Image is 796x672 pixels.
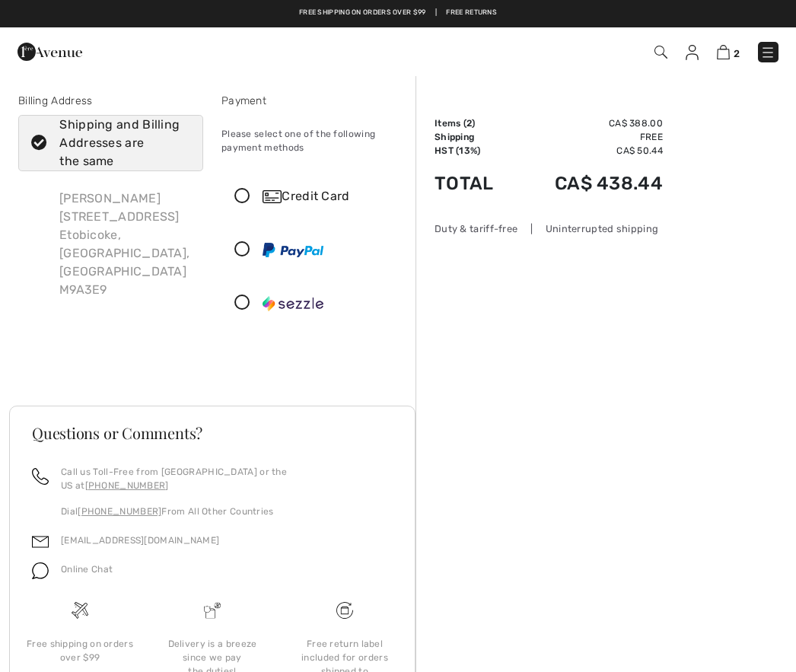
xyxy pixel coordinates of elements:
[32,425,393,441] h3: Questions or Comments?
[717,43,740,61] a: 2
[221,93,406,109] div: Payment
[61,535,219,546] a: [EMAIL_ADDRESS][DOMAIN_NAME]
[18,93,203,109] div: Billing Address
[61,465,393,492] p: Call us Toll-Free from [GEOGRAPHIC_DATA] or the US at
[515,158,663,209] td: CA$ 438.44
[204,602,221,619] img: Delivery is a breeze since we pay the duties!
[26,637,134,664] div: Free shipping on orders over $99
[263,187,396,205] div: Credit Card
[654,46,667,59] img: Search
[446,8,497,18] a: Free Returns
[18,43,82,58] a: 1ère Avenue
[47,177,203,311] div: [PERSON_NAME] [STREET_ADDRESS] Etobicoke, [GEOGRAPHIC_DATA], [GEOGRAPHIC_DATA] M9A3E9
[466,118,472,129] span: 2
[435,130,515,144] td: Shipping
[435,144,515,158] td: HST (13%)
[32,468,49,485] img: call
[515,130,663,144] td: Free
[435,221,663,236] div: Duty & tariff-free | Uninterrupted shipping
[515,116,663,130] td: CA$ 388.00
[760,45,775,60] img: Menu
[686,45,699,60] img: My Info
[61,505,393,518] p: Dial From All Other Countries
[72,602,88,619] img: Free shipping on orders over $99
[515,144,663,158] td: CA$ 50.44
[61,564,113,575] span: Online Chat
[221,115,406,167] div: Please select one of the following payment methods
[263,296,323,311] img: Sezzle
[336,602,353,619] img: Free shipping on orders over $99
[734,48,740,59] span: 2
[435,116,515,130] td: Items ( )
[435,158,515,209] td: Total
[78,506,161,517] a: [PHONE_NUMBER]
[435,8,437,18] span: |
[263,243,323,257] img: PayPal
[717,45,730,59] img: Shopping Bag
[18,37,82,67] img: 1ère Avenue
[299,8,426,18] a: Free shipping on orders over $99
[85,480,169,491] a: [PHONE_NUMBER]
[59,116,180,170] div: Shipping and Billing Addresses are the same
[32,562,49,579] img: chat
[263,190,282,203] img: Credit Card
[32,533,49,550] img: email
